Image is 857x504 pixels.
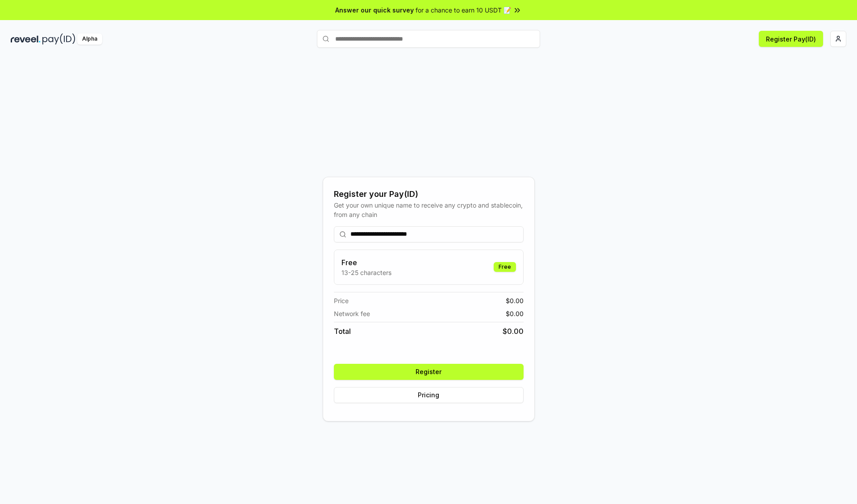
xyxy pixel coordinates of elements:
[335,5,414,15] span: Answer our quick survey
[506,296,524,305] span: $ 0.00
[11,33,41,45] img: reveel_dark
[494,262,516,272] div: Free
[341,257,391,268] h3: Free
[42,33,75,45] img: pay_id
[334,200,524,219] div: Get your own unique name to receive any crypto and stablecoin, from any chain
[506,309,524,318] span: $ 0.00
[334,309,370,318] span: Network fee
[334,296,349,305] span: Price
[77,33,102,45] div: Alpha
[416,5,511,15] span: for a chance to earn 10 USDT 📝
[334,326,351,337] span: Total
[503,326,524,337] span: $ 0.00
[334,387,524,403] button: Pricing
[759,31,823,47] button: Register Pay(ID)
[334,364,524,380] button: Register
[341,268,391,277] p: 13-25 characters
[334,188,524,200] div: Register your Pay(ID)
